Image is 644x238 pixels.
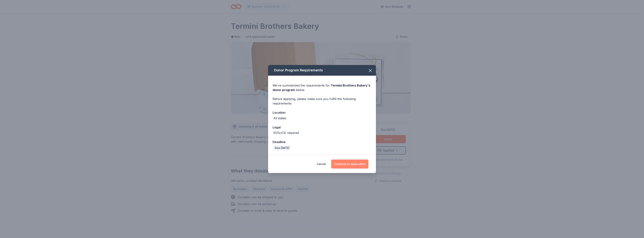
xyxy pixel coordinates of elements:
[331,160,368,169] button: Continue to application
[268,65,376,76] div: Donor Program Requirements
[273,131,299,135] div: 501(c)(3) required
[273,110,371,115] div: Location
[273,116,286,120] div: All states
[273,97,371,106] div: Before applying, please make sure you fulfill the following requirements:
[273,125,371,130] div: Legal
[273,140,371,144] div: Deadline
[273,145,291,151] div: Due [DATE]
[273,83,371,92] div: We've summarized the requirements for below.
[317,160,326,169] button: Cancel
